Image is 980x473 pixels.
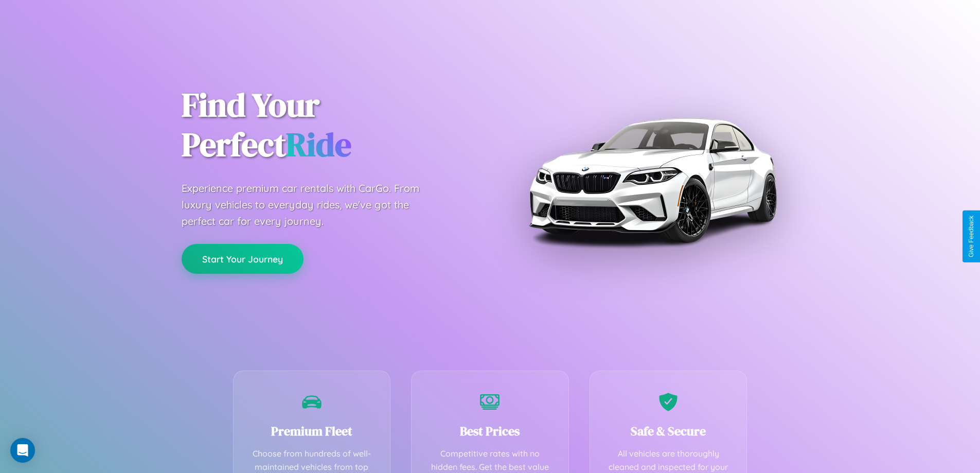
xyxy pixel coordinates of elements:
img: Premium BMW car rental vehicle [524,51,781,309]
p: Experience premium car rentals with CarGo. From luxury vehicles to everyday rides, we've got the ... [182,180,439,230]
div: Give Feedback [968,216,975,257]
h3: Safe & Secure [605,423,732,440]
h1: Find Your Perfect [182,85,475,165]
h3: Best Prices [427,423,553,440]
button: Start Your Journey [182,244,304,274]
span: Ride [286,122,351,167]
h3: Premium Fleet [249,423,375,440]
div: Open Intercom Messenger [10,438,35,463]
